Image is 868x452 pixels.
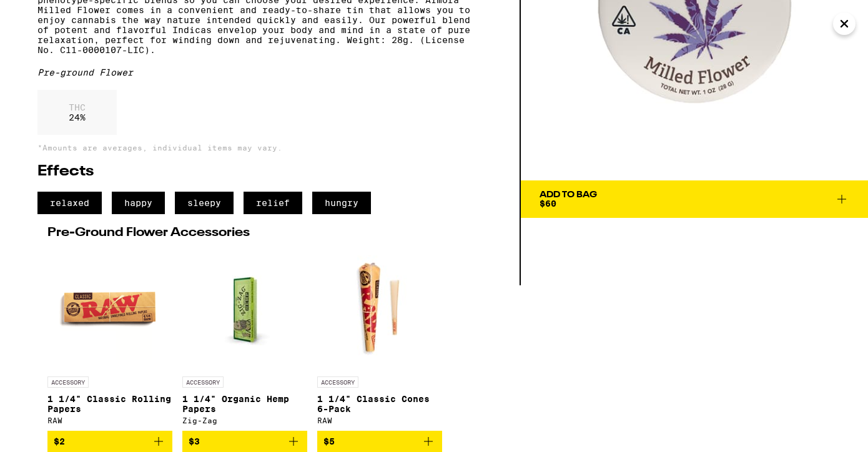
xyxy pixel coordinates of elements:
p: 1 1/4" Classic Rolling Papers [47,394,172,414]
button: Add to bag [182,431,307,452]
p: ACCESSORY [317,376,358,388]
span: $60 [540,199,556,209]
h2: Effects [37,164,482,179]
span: Hi. Need any help? [7,9,90,19]
span: hungry [312,192,371,214]
div: RAW [317,416,442,425]
img: RAW - 1 1/4" Classic Cones 6-Pack [317,245,442,370]
button: Add To Bag$60 [521,180,868,218]
img: Zig-Zag - 1 1/4" Organic Hemp Papers [182,245,307,370]
span: happy [112,192,165,214]
span: $2 [54,436,65,446]
p: ACCESSORY [182,376,224,388]
a: Open page for 1 1/4" Organic Hemp Papers from Zig-Zag [182,245,307,431]
p: 1 1/4" Organic Hemp Papers [182,394,307,414]
span: relaxed [37,192,102,214]
h2: Pre-Ground Flower Accessories [47,227,472,239]
div: 24 % [37,90,117,135]
span: $3 [189,436,200,446]
div: Add To Bag [540,190,597,199]
button: Add to bag [317,431,442,452]
button: Add to bag [47,431,172,452]
a: Open page for 1 1/4" Classic Rolling Papers from RAW [47,245,172,431]
p: 1 1/4" Classic Cones 6-Pack [317,394,442,414]
button: Close [833,12,856,35]
span: relief [244,192,302,214]
span: $5 [323,436,335,446]
a: Open page for 1 1/4" Classic Cones 6-Pack from RAW [317,245,442,431]
div: Zig-Zag [182,416,307,425]
div: Pre-ground Flower [37,67,482,77]
p: *Amounts are averages, individual items may vary. [37,144,482,152]
p: THC [69,102,86,112]
img: RAW - 1 1/4" Classic Rolling Papers [47,245,172,370]
div: RAW [47,416,172,425]
span: sleepy [175,192,234,214]
button: Redirect to URL [1,1,682,91]
p: ACCESSORY [47,376,89,388]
